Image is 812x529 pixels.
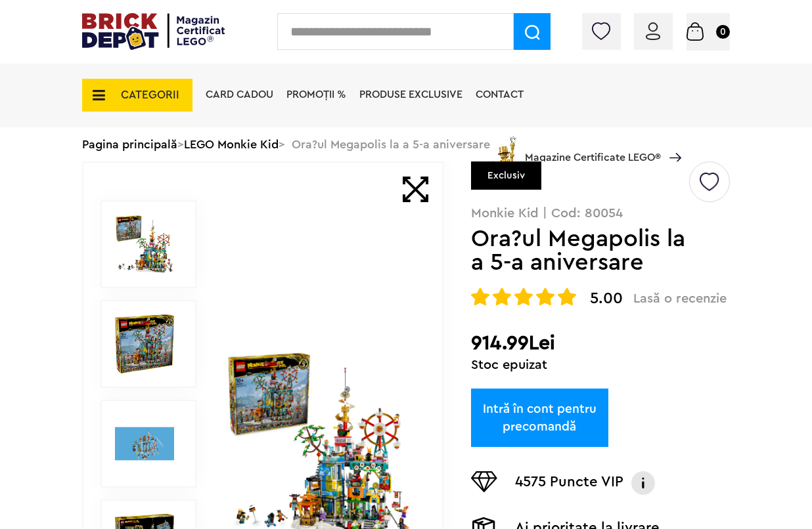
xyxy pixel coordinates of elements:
div: Exclusiv [471,161,541,190]
img: Evaluare cu stele [558,287,576,306]
div: Stoc epuizat [471,358,730,371]
a: Magazine Certificate LEGO® [661,136,681,146]
img: Evaluare cu stele [471,287,489,306]
img: Evaluare cu stele [514,287,533,306]
a: Produse exclusive [359,89,462,100]
span: Magazine Certificate LEGO® [525,134,661,164]
p: 4575 Puncte VIP [515,471,623,495]
img: Puncte VIP [471,471,497,492]
p: Monkie Kid | Cod: 80054 [471,207,730,220]
span: 5.00 [590,291,623,307]
a: Card Cadou [206,89,273,100]
h2: 914.99Lei [471,331,730,355]
img: Ora?ul Megapolis la a 5-a aniversare [115,215,174,274]
a: Contact [476,89,524,100]
a: Intră în cont pentru precomandă [471,389,608,447]
a: PROMOȚII % [286,89,346,100]
span: Lasă o recenzie [633,291,727,307]
img: Evaluare cu stele [536,287,554,306]
small: 0 [716,25,730,39]
img: Ora?ul Megapolis la a 5-a aniversare LEGO 80054 [115,414,174,473]
span: CATEGORII [121,89,179,100]
h1: Ora?ul Megapolis la a 5-a aniversare [471,227,687,274]
img: Evaluare cu stele [493,287,511,306]
img: Info VIP [630,471,656,495]
img: Ora?ul Megapolis la a 5-a aniversare [115,314,174,373]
